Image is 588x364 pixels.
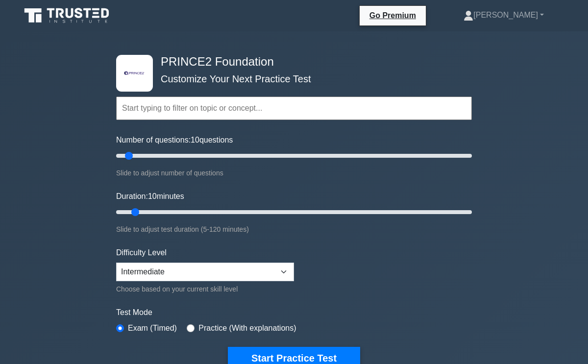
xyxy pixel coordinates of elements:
a: Go Premium [364,9,422,22]
div: Choose based on your current skill level [116,283,294,295]
div: Slide to adjust number of questions [116,167,472,179]
label: Number of questions: questions [116,134,233,146]
a: [PERSON_NAME] [440,5,567,25]
label: Exam (Timed) [128,322,177,334]
span: 10 [148,192,157,200]
label: Test Mode [116,307,472,318]
label: Difficulty Level [116,247,167,259]
label: Duration: minutes [116,191,184,202]
input: Start typing to filter on topic or concept... [116,97,472,120]
label: Practice (With explanations) [198,322,296,334]
span: 10 [191,136,199,144]
div: Slide to adjust test duration (5-120 minutes) [116,223,472,235]
h4: PRINCE2 Foundation [157,55,424,69]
